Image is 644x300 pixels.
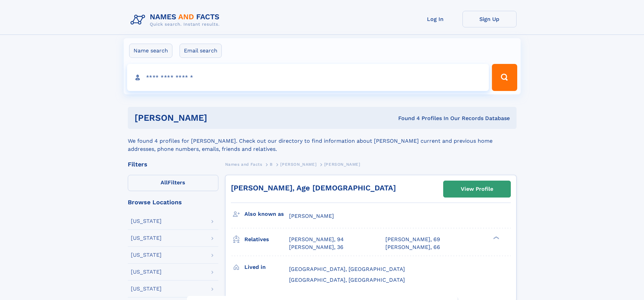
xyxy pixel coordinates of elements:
div: Found 4 Profiles In Our Records Database [303,115,510,122]
a: Names and Facts [225,160,262,168]
button: Search Button [492,64,517,91]
label: Email search [180,44,222,58]
h3: Also known as [244,208,289,220]
span: All [161,179,168,186]
a: [PERSON_NAME], Age [DEMOGRAPHIC_DATA] [231,184,396,192]
h1: [PERSON_NAME] [135,114,303,122]
div: Browse Locations [128,199,218,205]
a: [PERSON_NAME], 94 [289,236,344,243]
a: [PERSON_NAME], 66 [385,244,440,251]
a: [PERSON_NAME], 69 [385,236,440,243]
span: [GEOGRAPHIC_DATA], [GEOGRAPHIC_DATA] [289,266,405,272]
div: [US_STATE] [131,218,162,224]
span: [PERSON_NAME] [324,162,360,167]
div: [US_STATE] [131,269,162,275]
label: Name search [129,44,172,58]
div: ❯ [492,236,500,240]
a: [PERSON_NAME], 36 [289,244,343,251]
a: B [270,160,273,168]
div: [US_STATE] [131,235,162,241]
span: B [270,162,273,167]
a: View Profile [444,181,510,197]
label: Filters [128,175,218,191]
div: View Profile [461,181,493,197]
a: Sign Up [462,11,517,27]
img: Logo Names and Facts [128,11,225,29]
div: [US_STATE] [131,252,162,258]
span: [PERSON_NAME] [280,162,316,167]
div: We found 4 profiles for [PERSON_NAME]. Check out our directory to find information about [PERSON_... [128,129,517,153]
div: [US_STATE] [131,286,162,292]
input: search input [127,64,489,91]
span: [PERSON_NAME] [289,213,334,219]
a: [PERSON_NAME] [280,160,316,168]
h3: Relatives [244,234,289,245]
h3: Lived in [244,261,289,273]
a: Log In [408,11,462,27]
div: Filters [128,161,218,167]
span: [GEOGRAPHIC_DATA], [GEOGRAPHIC_DATA] [289,277,405,283]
